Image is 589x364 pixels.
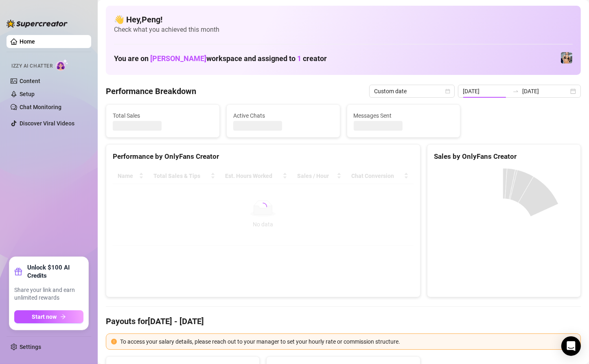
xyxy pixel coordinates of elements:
[114,54,327,63] h1: You are on workspace and assigned to creator
[20,38,35,45] a: Home
[14,310,83,323] button: Start nowarrow-right
[20,78,40,84] a: Content
[354,111,454,120] span: Messages Sent
[512,88,519,94] span: swap-right
[20,120,74,127] a: Discover Viral Videos
[106,316,581,327] h4: Payouts for [DATE] - [DATE]
[114,14,573,25] h4: 👋 Hey, Peng !
[14,268,22,276] span: gift
[561,336,581,356] div: Open Intercom Messenger
[60,314,66,320] span: arrow-right
[434,151,574,162] div: Sales by OnlyFans Creator
[20,91,35,97] a: Setup
[7,20,68,28] img: logo-BBDzfeDw.svg
[106,86,196,97] h4: Performance Breakdown
[56,59,68,71] img: AI Chatter
[11,62,53,70] span: Izzy AI Chatter
[27,263,83,280] strong: Unlock $100 AI Credits
[561,52,572,64] img: Veronica
[374,85,450,97] span: Custom date
[463,87,509,96] input: Start date
[113,151,414,162] div: Performance by OnlyFans Creator
[113,111,213,120] span: Total Sales
[32,314,57,320] span: Start now
[111,339,117,344] span: exclamation-circle
[258,202,267,211] span: loading
[20,344,41,350] a: Settings
[14,286,83,302] span: Share your link and earn unlimited rewards
[20,104,61,110] a: Chat Monitoring
[297,54,301,63] span: 1
[512,88,519,94] span: to
[522,87,569,96] input: End date
[445,89,450,94] span: calendar
[150,54,206,63] span: [PERSON_NAME]
[120,337,576,346] div: To access your salary details, please reach out to your manager to set your hourly rate or commis...
[114,25,573,34] span: Check what you achieved this month
[233,111,333,120] span: Active Chats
